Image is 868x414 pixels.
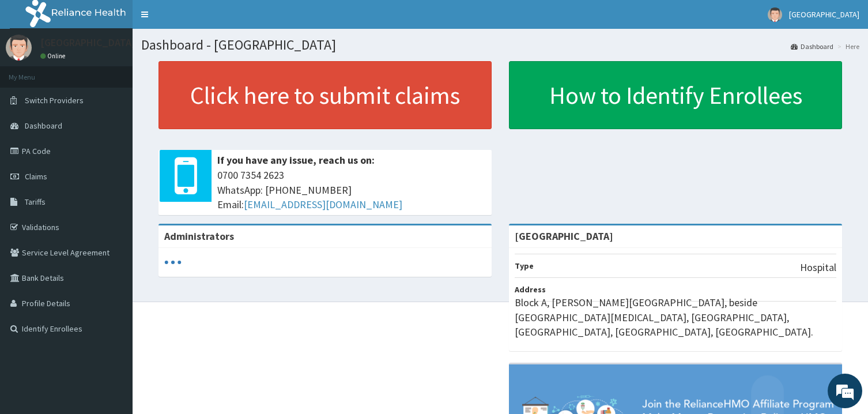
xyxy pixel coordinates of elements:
[25,95,84,106] span: Switch Providers
[217,153,375,167] b: If you have any issue, reach us on:
[791,42,833,51] a: Dashboard
[515,229,613,243] strong: [GEOGRAPHIC_DATA]
[158,61,492,129] a: Click here to submit claims
[515,261,534,271] b: Type
[768,7,782,22] img: User Image
[515,295,836,340] p: Block A, [PERSON_NAME][GEOGRAPHIC_DATA], beside [GEOGRAPHIC_DATA][MEDICAL_DATA], [GEOGRAPHIC_DATA...
[835,42,859,51] li: Here
[515,284,546,295] b: Address
[164,229,234,243] b: Administrators
[40,37,135,48] p: [GEOGRAPHIC_DATA]
[25,197,46,207] span: Tariffs
[244,198,402,211] a: [EMAIL_ADDRESS][DOMAIN_NAME]
[800,260,836,275] p: Hospital
[25,121,62,131] span: Dashboard
[509,61,842,129] a: How to Identify Enrollees
[217,168,486,212] span: 0700 7354 2623 WhatsApp: [PHONE_NUMBER] Email:
[164,254,182,271] svg: audio-loading
[789,9,859,20] span: [GEOGRAPHIC_DATA]
[40,52,68,60] a: Online
[6,35,32,61] img: User Image
[25,171,47,182] span: Claims
[141,37,859,52] h1: Dashboard - [GEOGRAPHIC_DATA]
